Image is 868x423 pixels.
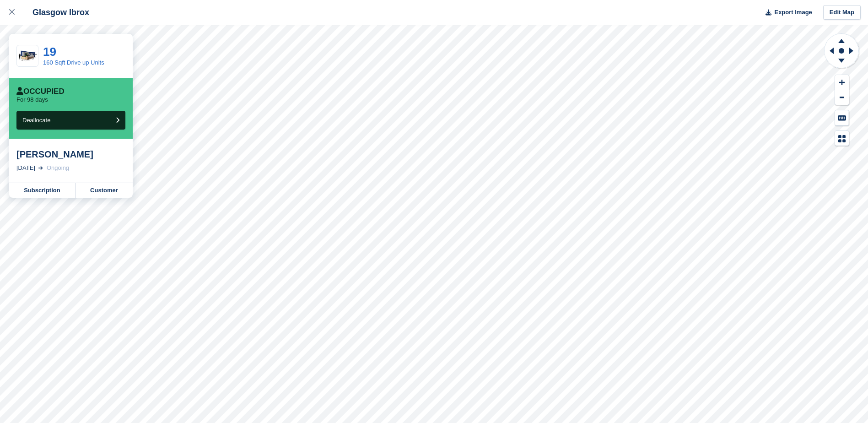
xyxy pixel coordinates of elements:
[16,111,125,130] button: Deallocate
[835,75,849,90] button: Zoom In
[9,183,75,198] a: Subscription
[760,5,812,20] button: Export Image
[24,7,89,18] div: Glasgow Ibrox
[16,87,65,96] div: Occupied
[43,59,104,66] a: 160 Sqft Drive up Units
[47,163,69,173] div: Ongoing
[835,90,849,105] button: Zoom Out
[75,183,133,198] a: Customer
[22,117,50,124] span: Deallocate
[38,166,43,170] img: arrow-right-light-icn-cde0832a797a2874e46488d9cf13f60e5c3a73dbe684e267c42b8395dfbc2abf.svg
[43,45,56,59] a: 19
[16,163,35,173] div: [DATE]
[835,110,849,125] button: Keyboard Shortcuts
[835,131,849,146] button: Map Legend
[823,5,861,20] a: Edit Map
[16,149,125,160] div: [PERSON_NAME]
[16,96,48,103] p: For 98 days
[17,48,38,64] img: 20-ft-container%20(2).jpg
[774,8,812,17] span: Export Image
